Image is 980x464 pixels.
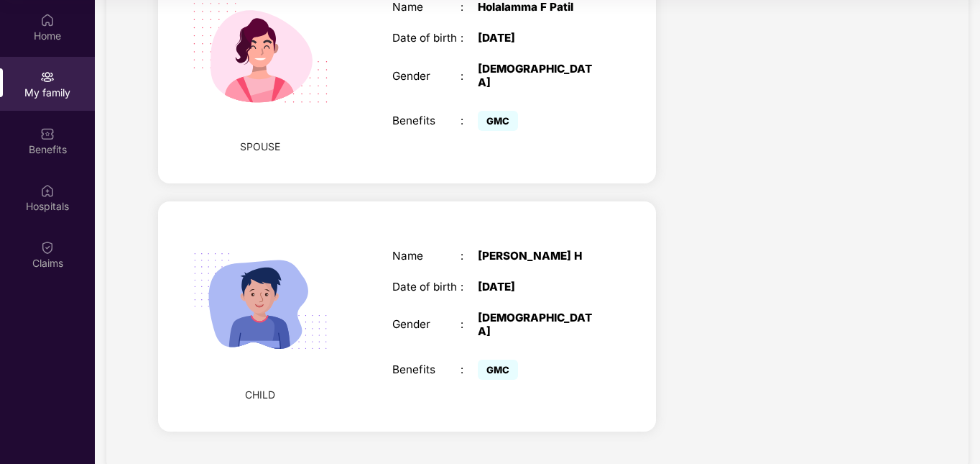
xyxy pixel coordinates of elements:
[392,281,461,294] div: Date of birth
[461,318,478,331] div: :
[392,363,461,376] div: Benefits
[40,183,55,198] img: svg+xml;base64,PHN2ZyBpZD0iSG9zcGl0YWxzIiB4bWxucz0iaHR0cDovL3d3dy53My5vcmcvMjAwMC9zdmciIHdpZHRoPS...
[478,250,598,263] div: [PERSON_NAME] H
[240,139,280,155] span: SPOUSE
[478,63,598,88] div: [DEMOGRAPHIC_DATA]
[461,114,478,127] div: :
[461,1,478,14] div: :
[392,250,461,263] div: Name
[40,70,55,84] img: svg+xml;base64,PHN2ZyB3aWR0aD0iMjAiIGhlaWdodD0iMjAiIHZpZXdCb3g9IjAgMCAyMCAyMCIgZmlsbD0ibm9uZSIgeG...
[461,281,478,294] div: :
[478,360,518,380] span: GMC
[40,127,55,141] img: svg+xml;base64,PHN2ZyBpZD0iQmVuZWZpdHMiIHhtbG5zPSJodHRwOi8vd3d3LnczLm9yZy8yMDAwL3N2ZyIgd2lkdGg9Ij...
[478,1,598,14] div: Holalamma F Patil
[461,32,478,45] div: :
[392,1,461,14] div: Name
[461,363,478,376] div: :
[392,32,461,45] div: Date of birth
[478,311,598,337] div: [DEMOGRAPHIC_DATA]
[461,250,478,263] div: :
[392,114,461,127] div: Benefits
[478,32,598,45] div: [DATE]
[245,387,275,403] span: CHILD
[175,216,346,388] img: svg+xml;base64,PHN2ZyB4bWxucz0iaHR0cDovL3d3dy53My5vcmcvMjAwMC9zdmciIHdpZHRoPSIyMjQiIGhlaWdodD0iMT...
[392,318,461,331] div: Gender
[392,70,461,83] div: Gender
[40,240,55,255] img: svg+xml;base64,PHN2ZyBpZD0iQ2xhaW0iIHhtbG5zPSJodHRwOi8vd3d3LnczLm9yZy8yMDAwL3N2ZyIgd2lkdGg9IjIwIi...
[40,13,55,27] img: svg+xml;base64,PHN2ZyBpZD0iSG9tZSIgeG1sbnM9Imh0dHA6Ly93d3cudzMub3JnLzIwMDAvc3ZnIiB3aWR0aD0iMjAiIG...
[461,70,478,83] div: :
[478,111,518,131] span: GMC
[478,281,598,294] div: [DATE]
